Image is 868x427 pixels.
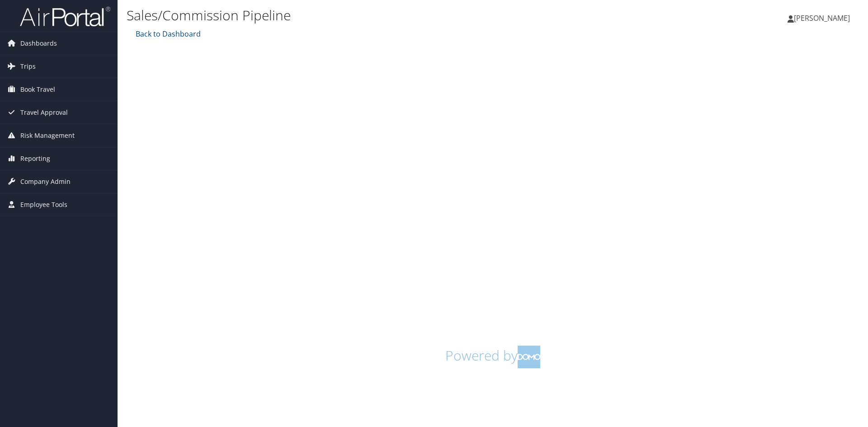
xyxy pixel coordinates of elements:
span: Trips [20,55,36,78]
h1: Powered by [133,346,852,368]
span: Dashboards [20,32,57,55]
span: Book Travel [20,78,55,101]
span: [PERSON_NAME] [794,13,850,23]
img: airportal-logo.png [20,6,110,27]
img: domo-logo.png [518,346,540,368]
a: Back to Dashboard [133,29,201,39]
a: [PERSON_NAME] [788,5,859,32]
h1: Sales/Commission Pipeline [127,6,615,25]
span: Company Admin [20,170,71,193]
span: Travel Approval [20,101,68,124]
span: Risk Management [20,124,75,147]
span: Employee Tools [20,193,67,216]
span: Reporting [20,147,50,170]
